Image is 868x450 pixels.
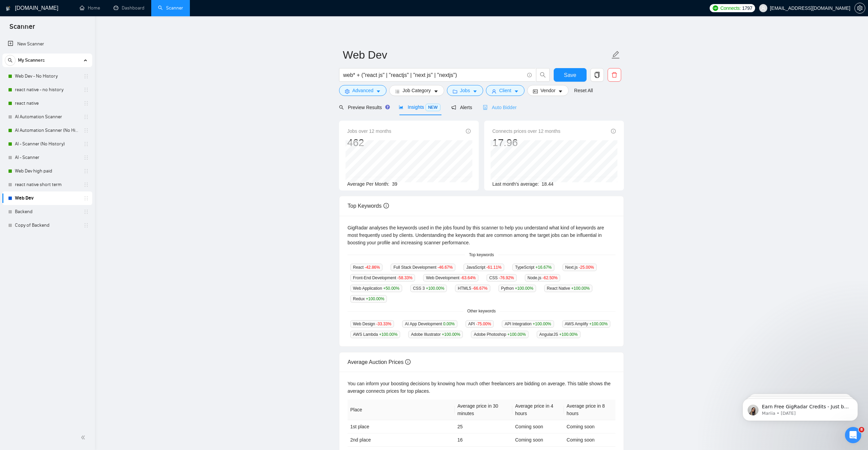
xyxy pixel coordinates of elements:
[348,433,455,447] td: 2nd place
[83,114,89,120] span: holder
[83,196,89,201] span: holder
[455,400,512,420] th: Average price in 30 minutes
[339,105,344,110] span: search
[434,89,438,94] span: caret-down
[405,359,411,365] span: info-circle
[562,320,611,328] span: AWS Amplify
[345,89,350,94] span: setting
[536,72,549,78] span: search
[383,203,389,208] span: info-circle
[348,420,455,433] td: 1st place
[463,308,500,314] span: Other keywords
[83,223,89,228] span: holder
[347,181,389,187] span: Average Per Month:
[463,264,504,271] span: JavaScript
[15,151,79,164] a: AI - Scanner
[512,433,564,447] td: Coming soon
[15,219,79,232] a: Copy of Backend
[376,322,392,326] span: -33.33 %
[608,72,621,78] span: delete
[589,322,608,326] span: +100.00 %
[4,22,40,36] span: Scanner
[6,3,11,14] img: logo
[483,105,488,110] span: robot
[350,274,415,282] span: Front-End Development
[854,5,865,11] a: setting
[558,89,563,94] span: caret-down
[350,285,402,292] span: Web Application
[713,5,718,11] img: upwork-logo.png
[8,37,87,51] a: New Scanner
[350,295,387,303] span: Redux
[465,252,498,258] span: Top keywords
[512,420,564,433] td: Coming soon
[350,331,400,338] span: AWS Lambda
[512,264,554,271] span: TypeScript
[158,5,183,11] a: searchScanner
[83,128,89,133] span: holder
[527,85,569,96] button: idcardVendorcaret-down
[83,141,89,147] span: holder
[408,331,463,338] span: Adobe Illustrator
[410,285,447,292] span: CSS 3
[571,286,590,291] span: +100.00 %
[339,85,387,96] button: settingAdvancedcaret-down
[443,322,455,326] span: 0.00 %
[348,196,615,216] div: Top Keywords
[347,136,391,149] div: 462
[15,124,79,137] a: AI Automation Scanner (No History)
[15,110,79,124] a: AI Automation Scanner
[574,87,593,94] a: Reset All
[83,101,89,106] span: holder
[471,331,528,338] span: Adobe Photoshop
[542,275,558,280] span: -62.50 %
[460,87,470,94] span: Jobs
[348,400,455,420] th: Place
[535,265,552,270] span: +16.67 %
[343,46,610,63] input: Scanner name...
[379,332,397,337] span: +100.00 %
[859,427,864,432] span: 8
[376,89,381,94] span: caret-down
[15,83,79,97] a: react native - no history
[15,69,79,83] a: Web Dev - No History
[590,68,604,82] button: copy
[499,275,514,280] span: -76.92 %
[564,71,576,79] span: Save
[2,37,92,51] li: New Scanner
[742,4,752,12] span: 1797
[563,264,597,271] span: Next.js
[83,74,89,79] span: holder
[15,164,79,178] a: Web Dev high paid
[473,89,477,94] span: caret-down
[611,129,616,134] span: info-circle
[5,55,16,66] button: search
[559,332,577,337] span: +100.00 %
[492,136,560,149] div: 17.96
[442,332,460,337] span: +100.00 %
[476,322,491,326] span: -75.00 %
[720,4,741,12] span: Connects:
[348,352,615,372] div: Average Auction Prices
[365,265,380,270] span: -42.86 %
[402,320,457,328] span: AI App Development
[347,127,391,135] span: Jobs over 12 months
[540,87,555,94] span: Vendor
[399,104,440,110] span: Insights
[845,427,861,443] iframe: Intercom live chat
[466,129,471,134] span: info-circle
[541,181,553,187] span: 18.44
[83,155,89,160] span: holder
[383,286,399,291] span: +50.00 %
[525,274,560,282] span: Node.js
[453,89,457,94] span: folder
[533,322,551,326] span: +100.00 %
[455,285,490,292] span: HTML5
[392,181,397,187] span: 39
[15,97,79,110] a: react native
[114,5,144,11] a: dashboardDashboard
[426,286,444,291] span: +100.00 %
